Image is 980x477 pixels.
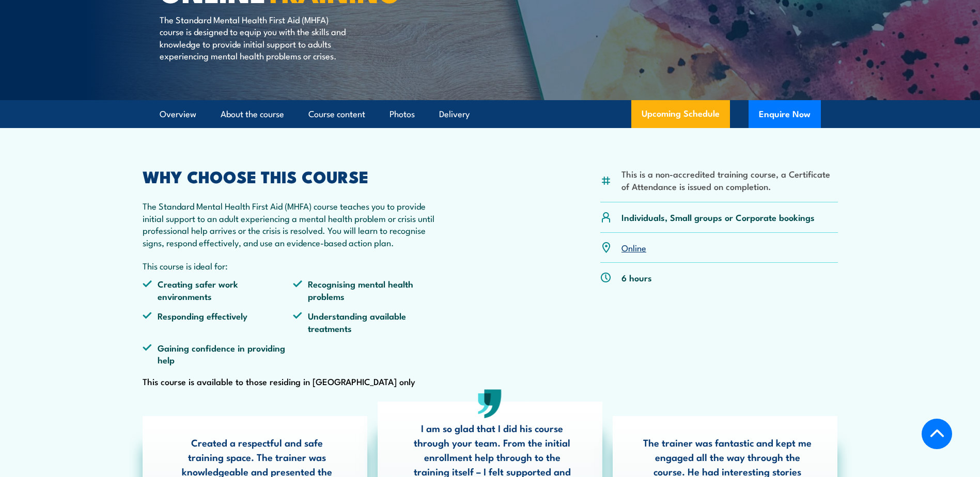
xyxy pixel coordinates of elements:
[390,101,415,128] a: Photos
[621,211,815,223] p: Individuals, Small groups or Corporate bookings
[143,260,444,272] p: This course is ideal for:
[221,101,284,128] a: About the course
[143,310,293,334] li: Responding effectively
[631,100,730,128] a: Upcoming Schedule
[621,272,652,283] p: 6 hours
[143,169,444,389] div: This course is available to those residing in [GEOGRAPHIC_DATA] only
[439,101,470,128] a: Delivery
[293,310,444,334] li: Understanding available treatments
[749,100,821,128] button: Enquire Now
[621,241,646,253] a: Online
[160,13,348,62] p: The Standard Mental Health First Aid (MHFA) course is designed to equip you with the skills and k...
[143,342,293,366] li: Gaining confidence in providing help
[143,278,293,302] li: Creating safer work environments
[143,200,444,248] p: The Standard Mental Health First Aid (MHFA) course teaches you to provide initial support to an a...
[160,101,196,128] a: Overview
[143,169,444,183] h2: WHY CHOOSE THIS COURSE
[308,101,365,128] a: Course content
[621,168,838,192] li: This is a non-accredited training course, a Certificate of Attendance is issued on completion.
[293,278,444,302] li: Recognising mental health problems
